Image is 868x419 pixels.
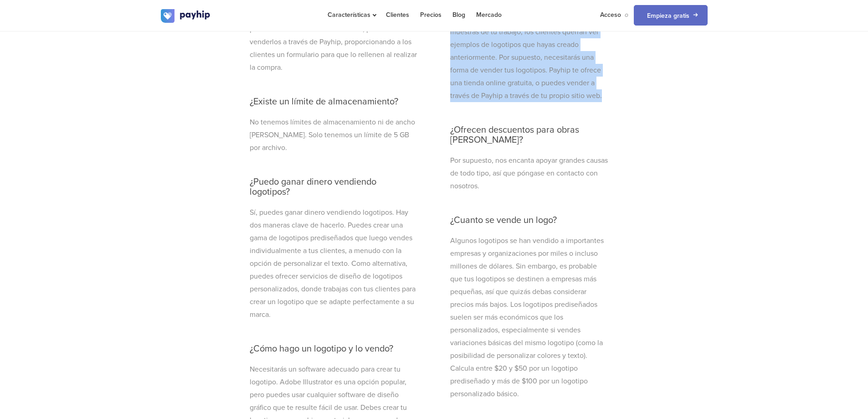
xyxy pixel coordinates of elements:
[250,208,416,319] font: Sí, puedes ganar dinero vendiendo logotipos. Hay dos maneras clave de hacerlo. Puedes crear una g...
[161,9,211,23] img: logo.svg
[450,236,604,398] font: Algunos logotipos se han vendido a importantes empresas y organizaciones por miles o incluso mill...
[250,343,393,354] font: ¿Cómo hago un logotipo y lo vendo?
[420,11,442,19] font: Precios
[250,118,415,152] font: No tenemos límites de almacenamiento ni de ancho [PERSON_NAME]. Solo tenemos un límite de 5 GB po...
[450,215,557,226] font: ¿Cuanto se vende un logo?
[386,11,409,19] font: Clientes
[450,156,608,191] font: Por supuesto, nos encanta apoyar grandes causas de todo tipo, así que póngase en contacto con nos...
[476,11,502,19] font: Mercado
[328,11,370,19] font: Características
[452,11,465,19] font: Blog
[250,176,376,197] font: ¿Puedo ganar dinero vendiendo logotipos?
[250,96,398,107] font: ¿Existe un límite de almacenamiento?
[450,124,579,145] font: ¿Ofrecen descuentos para obras [PERSON_NAME]?
[600,11,621,19] font: Acceso
[634,5,708,26] a: Empieza gratis
[647,12,689,20] font: Empieza gratis
[625,11,628,19] font: o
